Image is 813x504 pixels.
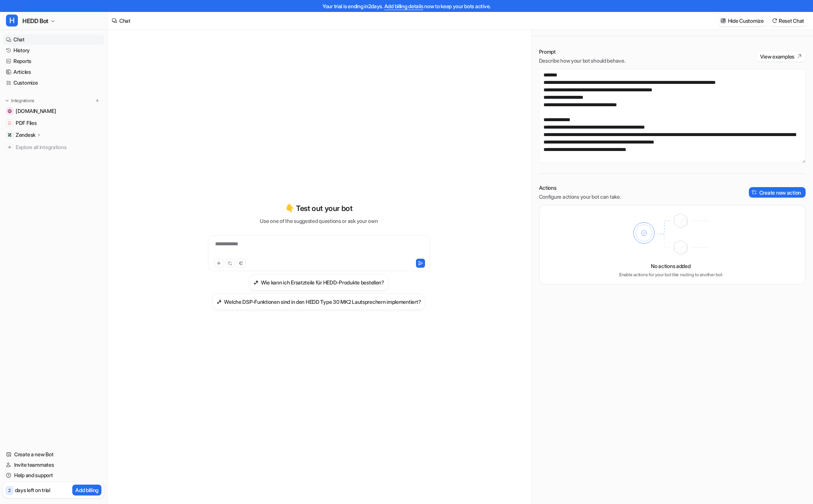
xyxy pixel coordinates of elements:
[261,278,384,286] h3: Wie kann ich Ersatzteile für HEDD-Produkte bestellen?
[260,217,378,225] p: Use one of the suggested questions or ask your own
[3,470,104,481] a: Help and support
[3,449,104,460] a: Create a new Bot
[539,57,625,64] p: Describe how your bot should behave.
[15,486,50,494] p: days left on trial
[217,299,222,305] img: Welche DSP-Funktionen sind in den HEDD Type 30 MK2 Lautsprechern implementiert?
[6,15,18,26] span: H
[4,98,10,103] img: expand menu
[95,98,100,103] img: menu_add.svg
[752,190,757,195] img: create-action-icon.svg
[249,274,389,290] button: Wie kann ich Ersatzteile für HEDD-Produkte bestellen?Wie kann ich Ersatzteile für HEDD-Produkte b...
[3,56,104,66] a: Reports
[651,262,691,270] p: No actions added
[539,48,625,56] p: Prompt
[16,119,37,127] span: PDF Files
[11,98,34,104] p: Integrations
[539,193,621,201] p: Configure actions your bot can take.
[718,15,767,26] button: Hide Customize
[285,203,352,214] p: 👇 Test out your bot
[3,67,104,77] a: Articles
[7,133,12,137] img: Zendesk
[72,485,101,495] button: Add billing
[8,487,11,494] p: 2
[7,109,12,113] img: hedd.audio
[728,17,764,25] p: Hide Customize
[224,298,421,306] h3: Welche DSP-Funktionen sind in den HEDD Type 30 MK2 Lautsprechern implementiert?
[3,78,104,88] a: Customize
[3,118,104,128] a: PDF FilesPDF Files
[3,45,104,56] a: History
[3,106,104,116] a: hedd.audio[DOMAIN_NAME]
[3,97,37,104] button: Integrations
[16,131,35,139] p: Zendesk
[16,107,56,115] span: [DOMAIN_NAME]
[3,460,104,470] a: Invite teammates
[756,51,806,62] button: View examples
[22,16,48,26] span: HEDD Bot
[3,142,104,152] a: Explore all integrations
[539,184,621,192] p: Actions
[7,121,12,125] img: PDF Files
[749,187,806,198] button: Create new action
[75,486,98,494] p: Add billing
[6,144,13,151] img: explore all integrations
[3,34,104,45] a: Chat
[253,280,259,285] img: Wie kann ich Ersatzteile für HEDD-Produkte bestellen?
[16,141,101,153] span: Explore all integrations
[721,18,726,23] img: customize
[384,3,423,9] a: Add billing details
[619,271,722,278] p: Enable actions for your bot like routing to another bot
[212,293,425,310] button: Welche DSP-Funktionen sind in den HEDD Type 30 MK2 Lautsprechern implementiert?Welche DSP-Funktio...
[119,17,130,25] div: Chat
[772,18,777,23] img: reset
[770,15,807,26] button: Reset Chat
